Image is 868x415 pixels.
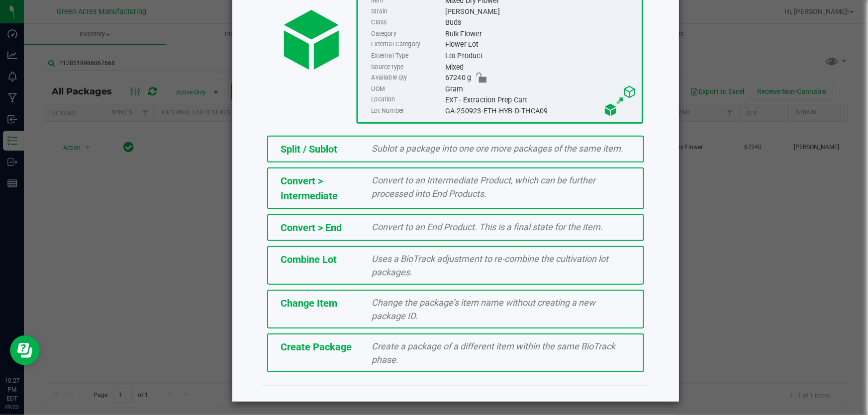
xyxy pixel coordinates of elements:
span: Uses a BioTrack adjustment to re-combine the cultivation lot packages. [372,253,609,277]
span: Change Item [281,297,337,309]
div: EXT - Extraction Prep Cart [445,94,637,105]
div: [PERSON_NAME] [445,6,637,17]
div: Buds [445,17,637,28]
span: Change the package’s item name without creating a new package ID. [372,297,596,321]
label: Available qty [371,73,443,83]
label: Lot Number [371,105,443,116]
span: Combine Lot [281,253,337,265]
div: Bulk Flower [445,28,637,39]
label: Category [371,28,443,39]
div: GA-250923-ETH-HYB-D-THCA09 [445,105,637,116]
label: Strain [371,6,443,17]
label: External Category [371,39,443,50]
label: Location [371,94,443,105]
span: Create a package of a different item within the same BioTrack phase. [372,341,616,365]
span: Sublot a package into one ore more packages of the same item. [372,143,624,154]
span: Convert > Intermediate [281,175,338,202]
span: Convert to an Intermediate Product, which can be further processed into End Products. [372,175,596,199]
label: External Type [371,50,443,61]
span: Create Package [281,341,352,353]
div: Lot Product [445,50,637,61]
span: Convert to an End Product. This is a final state for the item. [372,222,603,232]
div: Mixed [445,62,637,73]
div: Flower Lot [445,39,637,50]
label: UOM [371,83,443,94]
label: Class [371,17,443,28]
iframe: Resource center [10,335,40,365]
span: 67240 g [445,73,472,83]
span: Split / Sublot [281,143,337,155]
span: Convert > End [281,222,342,234]
label: Source type [371,62,443,73]
div: Gram [445,83,637,94]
